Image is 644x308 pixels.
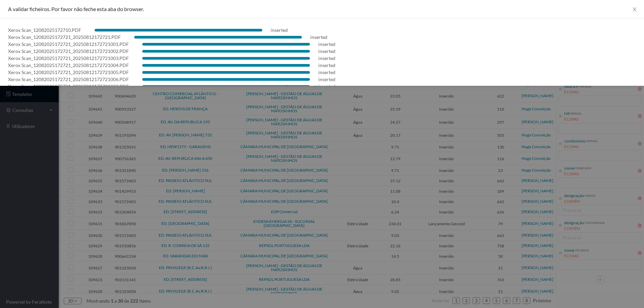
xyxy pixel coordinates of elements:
div: Xerox Scan_12082025172721_20250812172721001.PDF [8,41,129,48]
div: A validar ficheiros. Por favor não feche esta aba do browser. [8,5,636,13]
i: icon: close [632,7,637,12]
div: inserted [318,76,335,83]
div: Xerox Scan_12082025172721_20250812172721005.PDF [8,69,129,76]
div: inserted [318,41,335,48]
div: Xerox Scan_12082025172721_20250812172721004.PDF [8,62,129,69]
div: Xerox Scan_12082025172721_20250812172721002.PDF [8,48,129,55]
div: Xerox Scan_12082025172710.PDF [8,26,81,34]
div: Xerox Scan_12082025172721_20250812172721006.PDF [8,76,129,83]
div: inserted [318,83,335,90]
div: Xerox Scan_12082025172721_20250812172721007.PDF [8,83,129,90]
div: inserted [310,34,327,41]
div: inserted [318,69,335,76]
div: inserted [271,26,288,34]
div: Xerox Scan_12082025172721_20250812172721003.PDF [8,55,129,62]
div: Xerox Scan_12082025172721_20250812172721.PDF [8,34,121,41]
div: inserted [318,62,335,69]
div: inserted [318,48,335,55]
div: inserted [318,55,335,62]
